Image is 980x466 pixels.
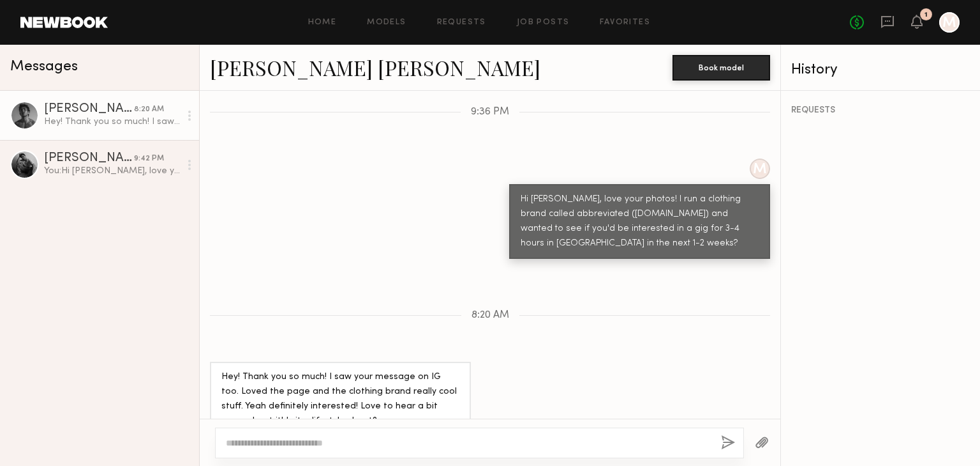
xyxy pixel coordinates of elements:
div: Hi [PERSON_NAME], love your photos! I run a clothing brand called abbreviated ([DOMAIN_NAME]) and... [521,192,759,251]
a: Home [308,19,337,27]
a: Book model [672,61,770,72]
div: Hey! Thank you so much! I saw your message on IG too. Loved the page and the clothing brand reall... [221,370,459,429]
a: Models [367,19,406,27]
div: 8:20 AM [134,104,164,116]
div: [PERSON_NAME] [44,152,134,165]
div: 9:42 PM [134,153,164,165]
button: Book model [672,55,770,81]
div: You: Hi [PERSON_NAME], love your portfolio and wanted to see if you'd have any interest in modeli... [44,165,180,177]
span: 9:36 PM [471,107,509,118]
a: M [939,12,960,33]
a: [PERSON_NAME] [PERSON_NAME] [210,54,540,81]
div: History [791,63,970,77]
div: [PERSON_NAME] [PERSON_NAME] [44,103,134,116]
a: Favorites [600,19,650,27]
div: 1 [924,12,928,19]
div: REQUESTS [791,106,970,115]
span: 8:20 AM [471,310,509,321]
a: Job Posts [517,19,570,27]
a: Requests [437,19,486,27]
span: Messages [10,59,78,74]
div: Hey! Thank you so much! I saw your message on IG too. Loved the page and the clothing brand reall... [44,116,180,128]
